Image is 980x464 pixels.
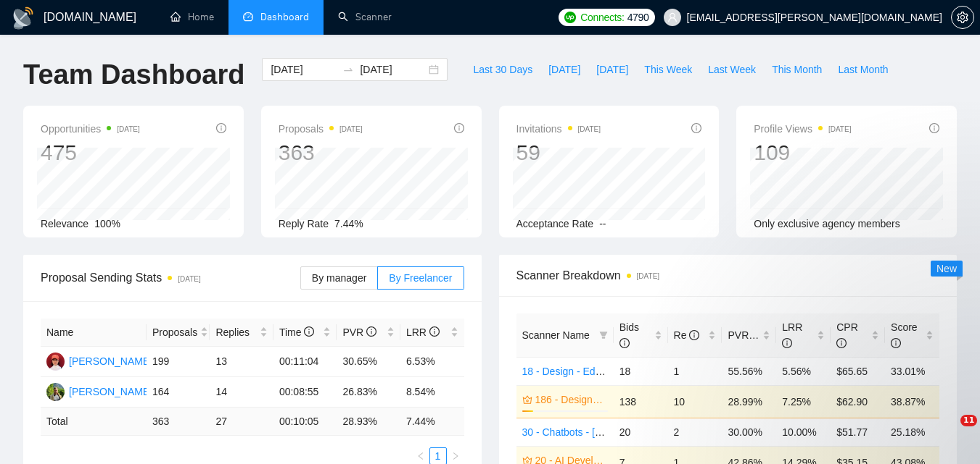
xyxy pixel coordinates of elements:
td: 00:11:04 [273,347,337,377]
td: 363 [147,408,210,436]
td: 7.44 % [400,408,464,436]
span: info-circle [366,326,376,337]
span: Scanner Breakdown [516,266,940,284]
span: 11 [960,415,977,426]
span: LRR [782,321,802,349]
td: 25.18% [885,418,939,446]
td: 27 [210,408,273,436]
td: 00:10:05 [273,408,337,436]
span: info-circle [689,330,699,340]
div: 363 [279,139,363,166]
h1: Team Dashboard [23,58,244,92]
img: logo [12,7,35,30]
span: Acceptance Rate [516,218,594,229]
span: Reply Rate [279,218,329,229]
span: crown [522,395,532,405]
div: 59 [516,139,601,166]
td: 199 [147,347,210,377]
span: info-circle [216,123,226,133]
iframe: Intercom live chat [931,415,965,450]
button: This Month [764,58,830,81]
time: [DATE] [117,125,139,133]
span: 7.44% [334,218,363,229]
td: 30.65% [337,347,400,377]
button: Last 30 Days [465,58,540,81]
span: By manager [312,272,366,284]
span: info-circle [929,123,939,133]
time: [DATE] [637,272,659,280]
a: 1 [430,448,446,464]
span: filter [599,331,608,339]
button: This Week [636,58,700,81]
span: Proposals [279,120,363,138]
span: [DATE] [596,62,628,77]
td: 26.83% [337,377,400,408]
span: Opportunities [41,120,140,138]
span: Connects: [580,9,624,25]
img: MK [46,383,65,401]
span: right [451,452,460,460]
a: 18 - Design - EdTech - [DATE] [522,366,658,377]
div: [PERSON_NAME] [69,384,152,400]
time: [DATE] [339,125,362,133]
td: Total [41,408,147,436]
td: 30.00% [722,418,776,446]
span: to [342,64,354,75]
span: Invitations [516,120,601,138]
td: 2 [668,418,722,446]
a: setting [951,12,974,23]
td: 20 [614,418,668,446]
button: [DATE] [588,58,636,81]
span: Last 30 Days [473,62,532,77]
a: MK[PERSON_NAME] [46,385,152,397]
span: setting [952,12,973,23]
span: info-circle [619,338,630,348]
td: $51.77 [831,418,885,446]
span: dashboard [243,12,253,22]
td: 00:08:55 [273,377,337,408]
td: 14 [210,377,273,408]
span: Last Week [708,62,756,77]
span: Time [279,326,314,338]
td: 18 [614,357,668,385]
a: 30 - Chatbots - [DATE] [522,426,625,438]
span: 100% [94,218,120,229]
button: Last Month [830,58,896,81]
span: info-circle [454,123,464,133]
time: [DATE] [578,125,601,133]
span: [DATE] [548,62,580,77]
th: Name [41,319,147,347]
span: Scanner Name [522,329,590,341]
span: Re [674,329,700,341]
a: homeHome [170,11,214,23]
span: Replies [215,324,257,340]
span: Score [891,321,918,349]
span: Proposal Sending Stats [41,269,300,287]
span: info-circle [304,326,314,337]
span: -- [599,218,606,229]
input: Start date [271,62,337,77]
time: [DATE] [178,275,200,283]
td: 28.93 % [337,408,400,436]
span: swap-right [342,64,354,75]
button: [DATE] [540,58,588,81]
img: MR [46,353,65,371]
td: 164 [147,377,210,408]
input: End date [360,62,426,77]
td: 6.53% [400,347,464,377]
th: Proposals [147,319,210,347]
div: 475 [41,139,140,166]
span: New [936,263,957,274]
span: Dashboard [260,11,309,23]
button: setting [951,6,974,29]
span: Profile Views [754,120,851,138]
span: info-circle [691,123,701,133]
time: [DATE] [828,125,851,133]
span: Last Month [838,62,888,77]
td: 13 [210,347,273,377]
td: 1 [668,357,722,385]
span: left [416,452,425,460]
span: By Freelancer [389,272,452,284]
td: 10 [668,385,722,418]
span: LRR [406,326,440,338]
